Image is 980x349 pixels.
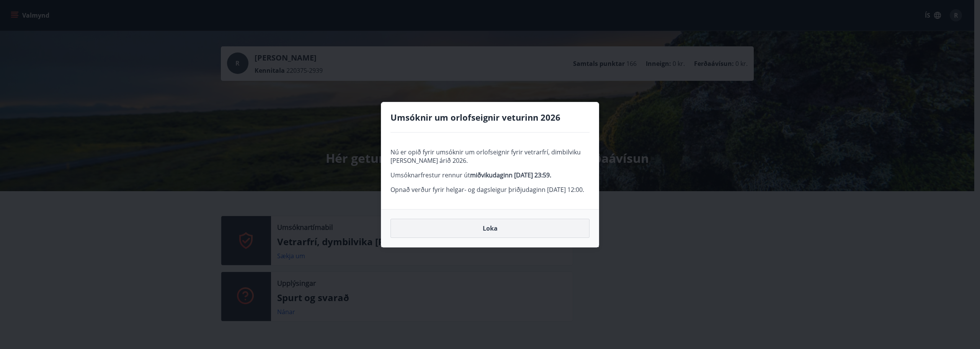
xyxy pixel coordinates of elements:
[390,171,590,179] p: Umsóknarfrestur rennur út
[470,171,551,179] strong: miðvikudaginn [DATE] 23:59.
[390,111,590,123] h4: Umsóknir um orlofseignir veturinn 2026
[390,185,590,194] p: Opnað verður fyrir helgar- og dagsleigur þriðjudaginn [DATE] 12:00.
[390,219,590,238] button: Loka
[390,148,590,165] p: Nú er opið fyrir umsóknir um orlofseignir fyrir vetrarfrí, dimbilviku [PERSON_NAME] árið 2026.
